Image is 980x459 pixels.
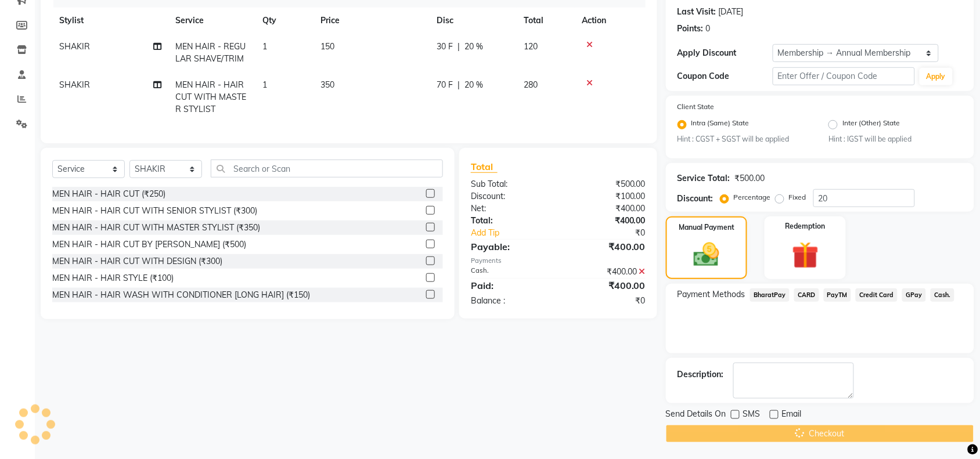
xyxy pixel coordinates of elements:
div: Paid: [462,279,559,292]
th: Total [517,8,575,34]
span: 1 [262,41,267,52]
label: Percentage [734,192,771,203]
div: Net: [462,203,559,215]
span: BharatPay [750,288,790,302]
div: Coupon Code [678,70,773,82]
div: MEN HAIR - HAIR CUT WITH MASTER STYLIST (₹350) [52,222,260,234]
input: Enter Offer / Coupon Code [773,67,915,85]
span: PayTM [824,288,852,302]
span: 30 F [437,41,453,53]
div: Balance : [462,295,559,307]
div: MEN HAIR - HAIR WASH WITH CONDITIONER [LONG HAIR] (₹150) [52,289,310,301]
label: Redemption [786,221,826,232]
span: 20 % [464,41,483,53]
span: | [457,41,460,53]
div: Discount: [462,190,559,203]
span: 350 [320,79,334,90]
th: Stylist [52,8,168,34]
div: ₹400.00 [558,215,654,227]
label: Client State [678,102,715,112]
div: ₹0 [558,295,654,307]
div: Payable: [462,240,559,254]
div: 0 [706,23,711,35]
div: ₹400.00 [558,203,654,215]
th: Action [575,8,646,34]
span: Credit Card [856,288,898,302]
span: MEN HAIR - HAIR CUT WITH MASTER STYLIST [175,79,246,114]
div: Discount: [678,193,714,205]
div: ₹400.00 [558,240,654,254]
div: Payments [471,256,646,266]
th: Disc [430,8,517,34]
label: Intra (Same) State [691,118,750,132]
span: | [457,79,460,91]
div: MEN HAIR - HAIR CUT WITH DESIGN (₹300) [52,255,222,268]
span: SMS [743,408,761,422]
div: ₹500.00 [735,172,765,185]
span: CARD [794,288,819,302]
img: _cash.svg [686,240,727,269]
div: MEN HAIR - HAIR CUT BY [PERSON_NAME] (₹500) [52,238,246,251]
th: Qty [255,8,314,34]
span: SHAKIR [59,79,90,90]
th: Service [168,8,255,34]
span: 150 [320,41,334,52]
span: GPay [902,288,926,302]
div: Points: [678,23,704,35]
div: MEN HAIR - HAIR CUT (₹250) [52,188,165,200]
div: ₹500.00 [558,178,654,190]
a: Add Tip [462,227,574,239]
span: 1 [262,79,267,90]
label: Inter (Other) State [842,118,900,132]
th: Price [314,8,430,34]
div: MEN HAIR - HAIR STYLE (₹100) [52,272,174,284]
span: SHAKIR [59,41,90,52]
span: 280 [524,79,538,90]
div: Apply Discount [678,47,773,59]
button: Apply [920,68,953,85]
img: _gift.svg [784,238,827,272]
div: Last Visit: [678,6,716,18]
span: MEN HAIR - REGULAR SHAVE/TRIM [175,41,246,64]
span: 120 [524,41,538,52]
div: Total: [462,215,559,227]
span: Total [471,161,498,173]
span: Cash. [931,288,954,302]
div: ₹400.00 [558,279,654,292]
div: ₹400.00 [558,266,654,278]
span: 70 F [437,79,453,91]
div: MEN HAIR - HAIR CUT WITH SENIOR STYLIST (₹300) [52,205,257,217]
div: Sub Total: [462,178,559,190]
span: Send Details On [666,408,726,422]
span: 20 % [464,79,483,91]
span: Payment Methods [678,288,745,301]
div: Service Total: [678,172,730,185]
small: Hint : CGST + SGST will be applied [678,134,811,144]
label: Manual Payment [679,222,734,233]
div: Description: [678,368,724,381]
div: Cash. [462,266,559,278]
div: [DATE] [719,6,744,18]
span: Email [782,408,802,422]
label: Fixed [789,192,806,203]
small: Hint : IGST will be applied [828,134,962,144]
div: ₹0 [574,227,654,239]
div: ₹100.00 [558,190,654,203]
input: Search or Scan [211,160,443,178]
